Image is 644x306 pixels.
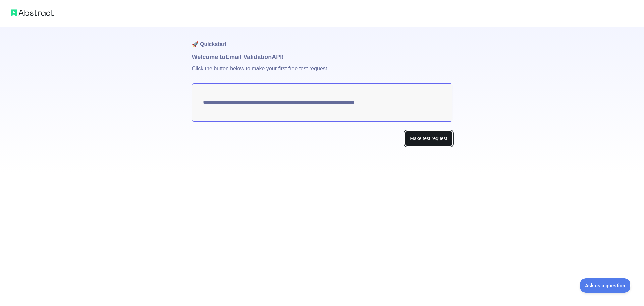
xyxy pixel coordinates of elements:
[405,131,452,146] button: Make test request
[192,52,452,62] h1: Welcome to Email Validation API!
[11,8,54,17] img: Abstract logo
[580,278,631,293] iframe: Toggle Customer Support
[192,27,452,52] h1: 🚀 Quickstart
[192,62,452,83] p: Click the button below to make your first free test request.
